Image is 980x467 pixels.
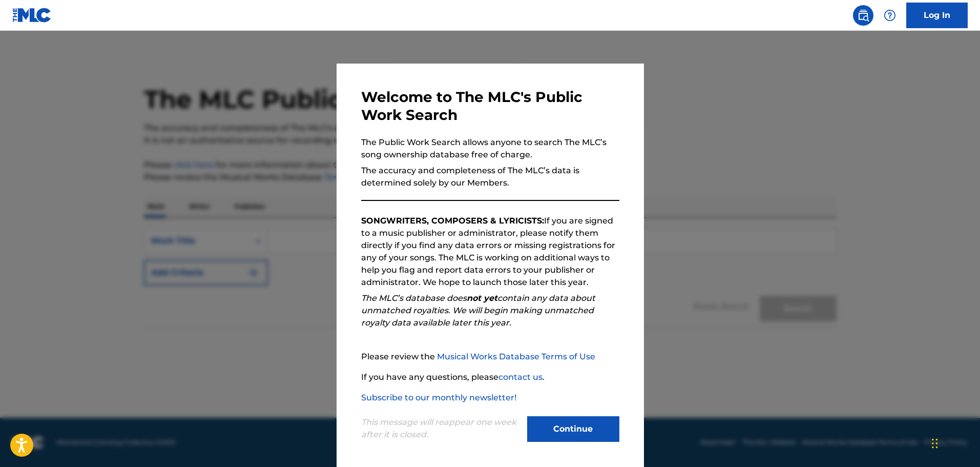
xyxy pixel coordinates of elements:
a: Subscribe to our monthly newsletter! [361,393,516,402]
a: Public Search [853,5,873,26]
h3: Welcome to The MLC's Public Work Search [361,88,619,124]
p: If you have any questions, please . [361,371,619,383]
p: If you are signed to a music publisher or administrator, please notify them directly if you find ... [361,215,619,289]
img: help [884,9,896,22]
a: Log In [906,3,968,28]
p: The accuracy and completeness of The MLC’s data is determined solely by our Members. [361,165,619,189]
img: MLC Logo [12,8,52,23]
div: Help [880,5,900,26]
a: contact us [498,372,543,382]
strong: SONGWRITERS, COMPOSERS & LYRICISTS: [361,216,544,226]
p: This message will reappear one week after it is closed. [361,416,521,441]
strong: not yet [467,293,497,303]
a: Musical Works Database Terms of Use [437,352,595,361]
button: Continue [527,416,619,442]
p: The Public Work Search allows anyone to search The MLC’s song ownership database free of charge. [361,136,619,161]
iframe: Chat Widget [929,418,980,467]
img: search [857,9,869,22]
div: Drag [932,428,938,459]
em: The MLC’s database does contain any data about unmatched royalties. We will begin making unmatche... [361,293,595,328]
p: Please review the [361,351,619,363]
